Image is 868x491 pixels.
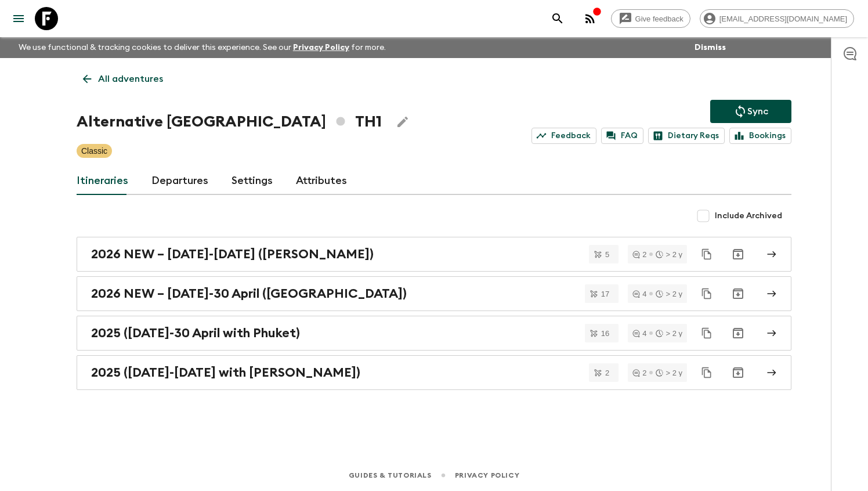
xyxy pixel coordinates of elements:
div: > 2 y [656,290,682,298]
button: menu [7,7,30,30]
a: 2026 NEW – [DATE]-30 April ([GEOGRAPHIC_DATA]) [77,276,791,311]
span: 5 [598,251,616,258]
h1: Alternative [GEOGRAPHIC_DATA] TH1 [77,110,382,133]
p: All adventures [98,72,163,86]
p: We use functional & tracking cookies to deliver this experience. See our for more. [14,37,390,58]
a: Privacy Policy [455,469,519,482]
button: Archive [726,322,750,345]
button: Duplicate [696,323,717,344]
button: Dismiss [692,39,729,56]
div: > 2 y [656,251,682,258]
a: Attributes [296,167,347,195]
button: Duplicate [696,283,717,304]
div: > 2 y [656,369,682,377]
h2: 2026 NEW – [DATE]-[DATE] ([PERSON_NAME]) [91,247,374,262]
h2: 2025 ([DATE]-[DATE] with [PERSON_NAME]) [91,365,360,380]
a: Dietary Reqs [648,128,725,144]
a: 2026 NEW – [DATE]-[DATE] ([PERSON_NAME]) [77,237,791,272]
span: 16 [594,330,616,337]
span: 2 [598,369,616,377]
span: Give feedback [629,15,690,23]
p: Sync [747,104,768,118]
a: Guides & Tutorials [349,469,432,482]
a: Settings [232,167,273,195]
button: search adventures [546,7,569,30]
div: 2 [632,251,646,258]
button: Archive [726,243,750,266]
div: 4 [632,330,646,337]
a: Feedback [531,128,596,144]
a: FAQ [601,128,643,144]
a: Privacy Policy [293,44,349,52]
a: 2025 ([DATE]-30 April with Phuket) [77,316,791,351]
span: Include Archived [715,210,782,222]
div: 4 [632,290,646,298]
h2: 2026 NEW – [DATE]-30 April ([GEOGRAPHIC_DATA]) [91,286,407,301]
button: Edit Adventure Title [391,110,414,133]
div: [EMAIL_ADDRESS][DOMAIN_NAME] [700,9,854,28]
button: Archive [726,361,750,384]
p: Classic [81,145,107,157]
div: > 2 y [656,330,682,337]
span: 17 [594,290,616,298]
a: Departures [151,167,208,195]
button: Archive [726,282,750,305]
a: Itineraries [77,167,128,195]
button: Duplicate [696,362,717,383]
a: Bookings [729,128,791,144]
a: All adventures [77,67,169,91]
div: 2 [632,369,646,377]
a: 2025 ([DATE]-[DATE] with [PERSON_NAME]) [77,355,791,390]
button: Sync adventure departures to the booking engine [710,100,791,123]
h2: 2025 ([DATE]-30 April with Phuket) [91,326,300,341]
span: [EMAIL_ADDRESS][DOMAIN_NAME] [713,15,853,23]
a: Give feedback [611,9,690,28]
button: Duplicate [696,244,717,265]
